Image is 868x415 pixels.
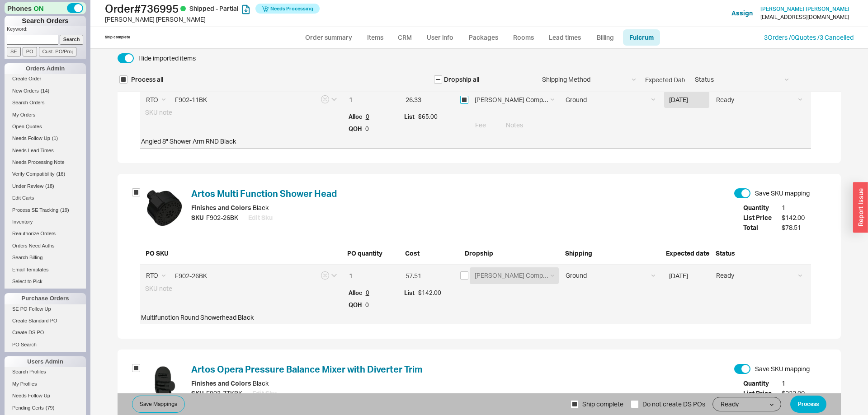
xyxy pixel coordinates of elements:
[270,2,313,15] span: Needs Processing
[582,393,623,415] span: Ship complete
[253,379,269,387] span: Black
[12,171,55,177] span: Verify Compatibility
[366,289,369,296] a: 0
[105,15,436,24] div: [PERSON_NAME] [PERSON_NAME]
[12,183,43,189] span: Under Review
[5,391,86,401] a: Needs Follow Up
[366,113,369,120] a: 0
[5,134,86,143] a: Needs Follow Up(1)
[138,54,196,63] div: Hide imported items
[170,92,340,107] input: Enter 2 letters
[5,205,86,215] a: Process SE Tracking(19)
[5,379,86,389] a: My Profiles
[734,364,750,374] button: Save SKU mapping
[191,188,337,199] a: Artos Multi Function Shower Head
[392,29,418,46] a: CRM
[5,122,86,131] a: Open Quotes
[5,277,86,286] a: Select to Pick
[5,86,86,96] a: New Orders(14)
[255,4,320,14] button: Needs Processing
[366,113,369,120] span: 0
[360,29,390,46] a: Items
[400,109,458,125] div: $65.00
[52,135,58,141] span: ( 1 )
[349,113,364,120] span: Alloc
[191,213,204,223] span: SKU
[5,16,86,26] h1: Search Orders
[60,207,69,213] span: ( 19 )
[206,213,238,223] span: F902-26BK
[105,2,436,15] h1: Order # 736995
[590,29,621,46] a: Billing
[400,245,459,258] div: Cost
[5,316,86,326] a: Create Standard PO
[46,405,55,410] span: ( 79 )
[743,388,779,398] span: List Price
[12,88,39,93] span: New Orders
[5,169,86,179] a: Verify Compatibility(16)
[660,245,710,258] div: Expected date
[5,241,86,251] a: Orders Need Auths
[131,75,163,84] span: Process all
[12,393,50,398] span: Needs Follow Up
[5,229,86,238] a: Reauthorize Orders
[140,311,400,324] div: Multifunction Round Showerhead Black
[571,400,579,408] input: Ship complete
[146,366,183,402] img: product
[33,4,44,13] span: ON
[5,158,86,167] a: Needs Processing Note
[349,302,395,308] div: 0
[248,213,273,223] button: Edit Sku
[5,63,86,74] div: Orders Admin
[191,204,251,211] span: Finishes and Colors
[191,379,251,387] span: Finishes and Colors
[798,399,819,410] span: Process
[782,378,811,388] span: 1
[542,29,588,46] a: Lead times
[5,182,86,191] a: Under Review(18)
[470,117,499,133] input: Fee
[140,245,342,258] div: PO SKU
[342,245,400,258] div: PO quantity
[731,9,753,18] button: Assign
[7,47,21,56] input: SE
[734,188,750,198] button: Save SKU mapping
[404,113,417,120] b: List
[420,29,460,46] a: User info
[404,289,417,296] b: List
[5,193,86,203] a: Edit Carts
[501,117,811,133] input: Notes
[105,35,130,40] div: Ship complete
[189,5,238,12] span: Shipped - Partial
[12,405,44,410] span: Pending Certs
[444,75,479,84] div: Dropship all
[349,301,364,308] b: QOH
[743,378,779,388] span: Quantity
[782,203,811,213] span: 1
[462,29,505,46] a: Packages
[141,106,176,119] span: SKU note
[57,171,66,177] span: ( 16 )
[710,245,811,258] div: Status
[5,74,86,84] a: Create Order
[5,217,86,227] a: Inventory
[5,367,86,377] a: Search Profiles
[60,35,84,44] input: Search
[755,189,810,198] div: Save SKU mapping
[170,268,340,284] input: Enter 2 letters
[141,282,176,295] span: SKU note
[140,135,400,148] div: Angled 8" Shower Arm RND Black
[401,267,458,284] input: Price
[5,340,86,350] a: PO Search
[146,190,183,226] img: product
[349,125,364,132] b: QOH
[23,47,37,56] input: PO
[764,33,854,41] a: 3Orders /0Quotes /3 Cancelled
[560,245,660,258] div: Shipping
[5,304,86,314] a: SE PO Follow Up
[349,126,395,132] div: 0
[623,29,660,46] a: Fulcrum
[206,388,242,398] span: F903-7TKBK
[5,146,86,155] a: Needs Lead Times
[640,71,690,88] input: Expected Date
